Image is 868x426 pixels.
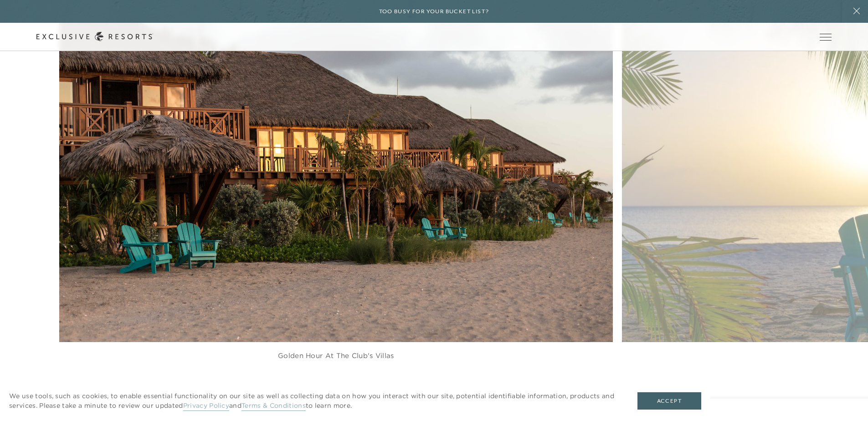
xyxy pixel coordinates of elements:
[637,392,701,410] button: Accept
[9,391,619,410] p: We use tools, such as cookies, to enable essential functionality on our site as well as collectin...
[820,34,832,40] button: Open navigation
[241,401,306,411] a: Terms & Conditions
[183,401,229,411] a: Privacy Policy
[379,7,489,16] h6: Too busy for your bucket list?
